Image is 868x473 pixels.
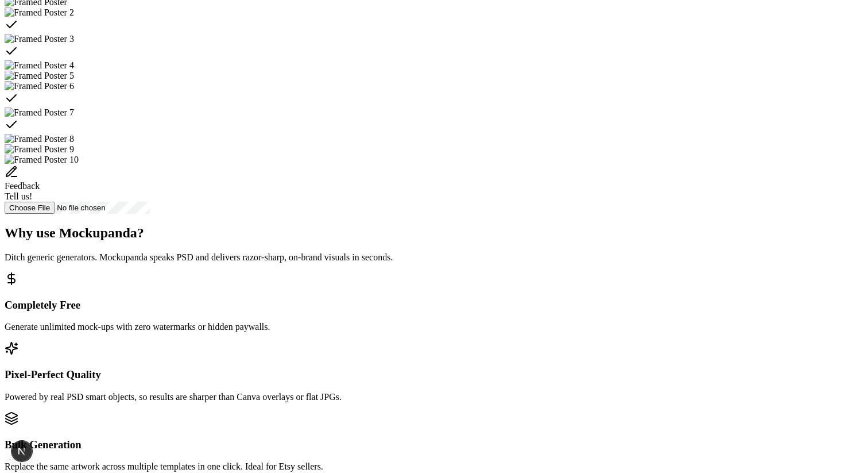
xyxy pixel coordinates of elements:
div: Send feedback [5,165,863,202]
h2: Why use Mockupanda? [5,225,863,241]
p: Generate unlimited mock-ups with zero watermarks or hidden paywalls. [5,322,863,332]
img: Framed Poster 3 [5,34,74,44]
h3: Bulk Generation [5,439,863,451]
div: Select template Framed Poster 10 [5,155,863,165]
img: Framed Poster 2 [5,7,74,18]
div: Select template Framed Poster 5 [5,71,863,81]
img: Framed Poster 5 [5,71,74,81]
img: Framed Poster 7 [5,107,74,118]
div: Select template Framed Poster 4 [5,60,863,71]
img: Framed Poster 6 [5,81,74,91]
div: Select template Framed Poster 7 [5,107,863,134]
div: Select template Framed Poster 8 [5,134,863,144]
p: Replace the same artwork across multiple templates in one click. Ideal for Etsy sellers. [5,462,863,472]
h3: Completely Free [5,299,863,312]
p: Powered by real PSD smart objects, so results are sharper than Canva overlays or flat JPGs. [5,392,863,402]
p: Ditch generic generators. Mockupanda speaks PSD and delivers razor-sharp, on-brand visuals in sec... [5,252,863,263]
img: Framed Poster 4 [5,60,74,71]
div: Feedback [5,181,863,191]
h3: Pixel-Perfect Quality [5,368,863,381]
div: Select template Framed Poster 9 [5,144,863,155]
img: Framed Poster 9 [5,144,74,155]
img: Framed Poster 10 [5,155,79,165]
div: Select template Framed Poster 3 [5,34,863,60]
img: Framed Poster 8 [5,134,74,144]
div: Tell us! [5,191,863,202]
div: Select template Framed Poster 6 [5,81,863,107]
div: Select template Framed Poster 2 [5,7,863,34]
